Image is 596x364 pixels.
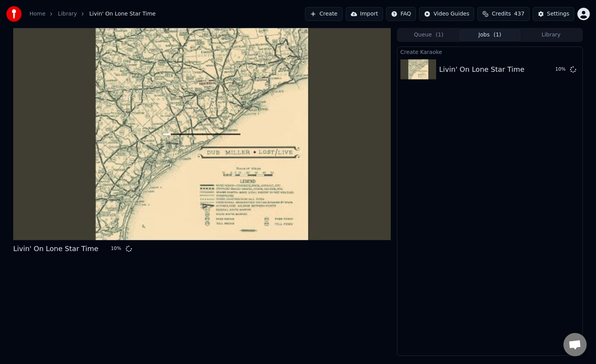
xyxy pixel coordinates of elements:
[29,10,45,18] a: Home
[305,7,343,21] button: Create
[547,10,569,18] div: Settings
[492,10,511,18] span: Credits
[459,29,521,41] button: Jobs
[58,10,77,18] a: Library
[419,7,474,21] button: Video Guides
[477,7,529,21] button: Credits437
[397,47,582,56] div: Create Karaoke
[386,7,416,21] button: FAQ
[439,64,525,75] div: Livin' On Lone Star Time
[13,243,99,254] div: Livin' On Lone Star Time
[533,7,574,21] button: Settings
[436,31,444,39] span: ( 1 )
[346,7,383,21] button: Import
[6,6,22,22] img: youka
[398,29,459,41] button: Queue
[29,10,156,18] nav: breadcrumb
[563,333,587,356] div: Open chat
[555,66,567,73] div: 10 %
[494,31,501,39] span: ( 1 )
[89,10,156,18] span: Livin' On Lone Star Time
[520,29,582,41] button: Library
[514,10,525,18] span: 437
[111,246,123,252] div: 10 %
